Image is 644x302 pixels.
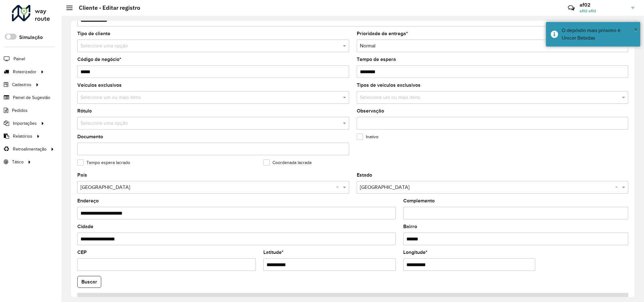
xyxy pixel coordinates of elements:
[580,2,627,8] h3: af02
[73,4,140,11] h2: Cliente - Editar registro
[357,107,384,115] label: Observação
[12,107,28,114] span: Pedidos
[77,276,101,288] button: Buscar
[615,184,620,191] span: Clear all
[14,56,25,62] span: Painel
[263,159,311,166] label: Coordenada lacrada
[77,81,122,89] label: Veículos exclusivos
[77,223,93,230] label: Cidade
[357,56,396,63] label: Tempo de espera
[13,146,47,152] span: Retroalimentação
[357,134,378,140] label: Inativo
[634,26,637,33] span: ×
[77,197,99,205] label: Endereço
[403,249,427,256] label: Longitude
[77,107,92,115] label: Rótulo
[263,249,283,256] label: Latitude
[13,94,50,101] span: Painel de Sugestão
[77,133,103,140] label: Documento
[403,223,417,230] label: Bairro
[493,2,559,19] div: Críticas? Dúvidas? Elogios? Sugestões? Entre em contato conosco!
[12,81,31,88] span: Cadastros
[580,8,627,14] span: af02 af02
[564,1,578,15] a: Contato Rápido
[634,25,637,34] button: Close
[77,30,110,37] label: Tipo de cliente
[12,159,24,165] span: Tático
[77,159,130,166] label: Tempo espera lacrado
[13,69,36,75] span: Roteirizador
[403,197,435,205] label: Complemento
[19,34,43,41] label: Simulação
[357,30,408,37] label: Prioridade de entrega
[336,184,341,191] span: Clear all
[357,81,421,89] label: Tipos de veículos exclusivos
[13,120,37,127] span: Importações
[357,171,372,179] label: Estado
[77,56,121,63] label: Código de negócio
[13,133,32,140] span: Relatórios
[77,171,87,179] label: País
[562,27,636,42] div: O depósito mais próximo é: Unicer Bebidas
[77,249,87,256] label: CEP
